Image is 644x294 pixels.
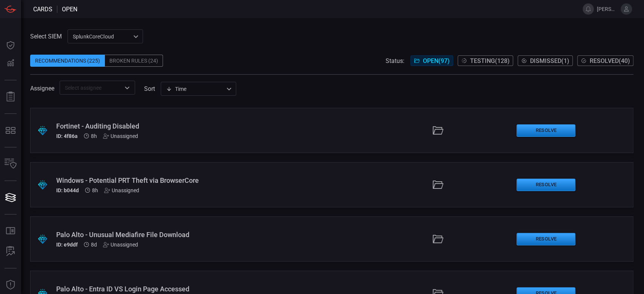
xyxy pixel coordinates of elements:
div: Broken Rules (24) [105,55,163,67]
button: Cards [2,188,20,207]
span: Oct 13, 2025 2:47 AM [92,187,98,193]
button: Detections [2,54,20,72]
button: Resolve [516,124,575,137]
input: Select assignee [62,83,120,92]
span: Status: [386,57,404,64]
button: Inventory [2,155,20,173]
button: Dismissed(1) [518,55,573,66]
button: Threat Intelligence [2,276,20,294]
button: Rule Catalog [2,222,20,240]
label: sort [144,85,155,92]
button: Resolved(40) [577,55,633,66]
span: open [62,6,77,13]
button: Reports [2,88,20,106]
div: Time [166,85,224,93]
h5: ID: e9ddf [56,242,78,248]
span: Resolved ( 40 ) [590,57,630,64]
div: Palo Alto - Unusual Mediafire File Download [56,231,251,239]
span: [PERSON_NAME][EMAIL_ADDRESS][PERSON_NAME][DOMAIN_NAME] [597,6,618,12]
span: Oct 13, 2025 2:47 AM [91,133,97,139]
span: Assignee [30,85,54,92]
p: SplunkCoreCloud [73,33,131,40]
h5: ID: b044d [56,187,79,193]
div: Windows - Potential PRT Theft via BrowserCore [56,176,251,184]
button: Open(97) [410,55,453,66]
span: Open ( 97 ) [423,57,450,64]
span: Dismissed ( 1 ) [530,57,569,64]
button: Resolve [516,179,575,191]
button: Dashboard [2,36,20,54]
button: Open [122,83,132,93]
div: Unassigned [103,133,138,139]
button: Resolve [516,233,575,245]
label: Select SIEM [30,33,62,40]
div: Fortinet - Auditing Disabled [56,122,251,130]
span: Oct 05, 2025 1:14 AM [91,242,97,248]
button: MITRE - Detection Posture [2,121,20,139]
div: Unassigned [104,187,139,193]
button: Testing(128) [458,55,513,66]
h5: ID: 4f86a [56,133,78,139]
div: Unassigned [103,242,138,248]
div: Recommendations (225) [30,55,105,67]
span: Cards [33,6,52,13]
button: ALERT ANALYSIS [2,242,20,260]
div: Palo Alto - Entra ID VS Login Page Accessed [56,285,251,293]
span: Testing ( 128 ) [470,57,510,64]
